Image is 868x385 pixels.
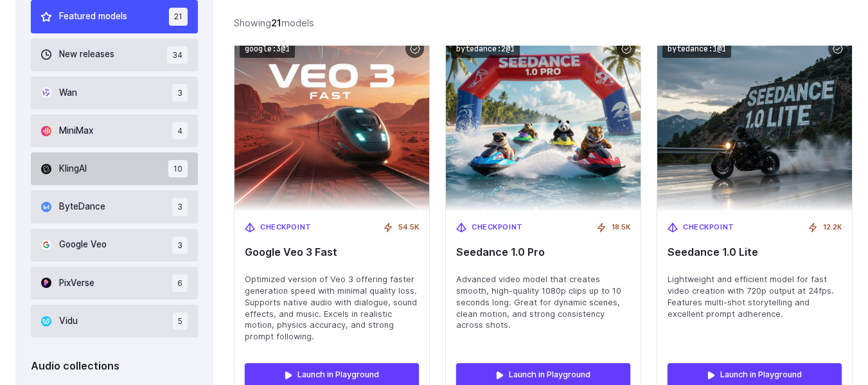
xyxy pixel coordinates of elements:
[398,222,419,233] span: 54.5K
[168,160,188,177] span: 10
[31,229,198,262] button: Google Veo 3
[172,122,188,139] span: 4
[31,76,198,109] button: Wan 3
[173,312,188,330] span: 5
[59,238,107,252] span: Google Veo
[668,274,842,320] span: Lightweight and efficient model for fast video creation with 720p output at 24fps. Features multi...
[234,15,314,30] div: Showing models
[172,274,188,292] span: 6
[59,276,94,291] span: PixVerse
[456,274,630,332] span: Advanced video model that creates smooth, high-quality 1080p clips up to 10 seconds long. Great f...
[446,34,641,211] img: Seedance 1.0 Pro
[472,222,523,233] span: Checkpoint
[668,246,842,258] span: Seedance 1.0 Lite
[169,8,188,25] span: 21
[31,152,198,185] button: KlingAI 10
[31,267,198,300] button: PixVerse 6
[31,358,198,375] div: Audio collections
[172,198,188,215] span: 3
[59,124,93,138] span: MiniMax
[612,222,630,233] span: 18.5K
[240,39,295,58] code: google:3@1
[31,114,198,147] button: MiniMax 4
[59,48,114,62] span: New releases
[260,222,312,233] span: Checkpoint
[59,314,78,328] span: Vidu
[823,222,842,233] span: 12.2K
[172,84,188,102] span: 3
[456,246,630,258] span: Seedance 1.0 Pro
[31,305,198,337] button: Vidu 5
[235,34,429,211] img: Google Veo 3 Fast
[59,200,105,214] span: ByteDance
[451,39,520,58] code: bytedance:2@1
[59,162,87,176] span: KlingAI
[167,46,188,64] span: 34
[59,86,77,100] span: Wan
[683,222,734,233] span: Checkpoint
[271,17,281,28] strong: 21
[31,39,198,71] button: New releases 34
[172,237,188,254] span: 3
[245,246,419,258] span: Google Veo 3 Fast
[31,190,198,223] button: ByteDance 3
[662,39,731,58] code: bytedance:1@1
[59,10,127,24] span: Featured models
[245,274,419,343] span: Optimized version of Veo 3 offering faster generation speed with minimal quality loss. Supports n...
[657,34,852,211] img: Seedance 1.0 Lite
